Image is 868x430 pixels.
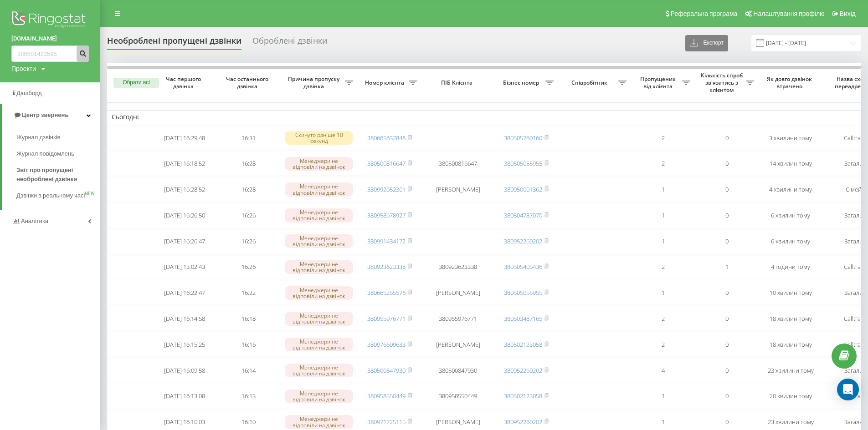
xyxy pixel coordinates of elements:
[107,36,241,50] div: Необроблені пропущені дзвінки
[631,281,695,305] td: 1
[759,203,822,228] td: 6 хвилин тому
[631,152,695,176] td: 2
[285,260,353,274] div: Менеджери не відповіли на дзвінок
[216,152,280,176] td: 16:28
[16,90,42,96] span: Дашборд
[504,340,542,349] a: 380502123058
[285,338,353,351] div: Менеджери не відповіли на дзвінок
[504,288,542,297] a: 380505055955
[504,366,542,374] a: 380952260202
[421,281,494,305] td: [PERSON_NAME]
[2,104,100,126] a: Центр звернень
[153,384,216,408] td: [DATE] 16:13:08
[285,182,353,196] div: Менеджери не відповіли на дзвінок
[367,211,406,219] a: 380958678927
[216,229,280,253] td: 16:26
[16,191,85,200] span: Дзвінки в реальному часі
[504,392,542,400] a: 380502123058
[421,177,494,202] td: [PERSON_NAME]
[695,359,759,383] td: 0
[367,185,406,193] a: 380992652301
[367,288,406,297] a: 380665255576
[153,333,216,357] td: [DATE] 16:15:25
[636,76,682,90] span: Пропущених від клієнта
[367,159,406,167] a: 380500816647
[429,79,487,86] span: ПІБ Клієнта
[367,314,406,323] a: 380955976771
[563,79,618,86] span: Співробітник
[504,418,542,426] a: 380952260202
[216,359,280,383] td: 16:14
[362,79,409,86] span: Номер клієнта
[367,134,406,142] a: 380665632848
[695,229,759,253] td: 0
[367,366,406,374] a: 380500847930
[695,333,759,357] td: 0
[153,281,216,305] td: [DATE] 16:22:47
[695,152,759,176] td: 0
[285,415,353,429] div: Менеджери не відповіли на дзвінок
[285,390,353,403] div: Менеджери не відповіли на дзвінок
[153,203,216,228] td: [DATE] 16:26:50
[685,35,728,51] button: Експорт
[153,359,216,383] td: [DATE] 16:09:58
[837,379,859,400] div: Open Intercom Messenger
[504,134,542,142] a: 380505760160
[160,76,209,90] span: Час першого дзвінка
[216,384,280,408] td: 16:13
[631,255,695,279] td: 2
[153,126,216,150] td: [DATE] 16:29:48
[285,234,353,248] div: Менеджери не відповіли на дзвінок
[153,229,216,253] td: [DATE] 16:26:47
[695,307,759,331] td: 0
[699,72,746,93] span: Кількість спроб зв'язатись з клієнтом
[631,359,695,383] td: 4
[759,281,822,305] td: 10 хвилин тому
[631,177,695,202] td: 1
[759,177,822,202] td: 4 хвилини тому
[695,281,759,305] td: 0
[16,166,96,184] span: Звіт про пропущені необроблені дзвінки
[285,364,353,377] div: Менеджери не відповіли на дзвінок
[216,203,280,228] td: 16:26
[504,185,542,193] a: 380950001362
[759,307,822,331] td: 18 хвилин тому
[504,314,542,323] a: 380503487165
[11,64,36,73] div: Проекти
[16,187,100,204] a: Дзвінки в реальному часіNEW
[499,79,545,86] span: Бізнес номер
[285,157,353,171] div: Менеджери не відповіли на дзвінок
[631,307,695,331] td: 2
[11,34,89,43] a: [DOMAIN_NAME]
[631,333,695,357] td: 2
[759,229,822,253] td: 6 хвилин тому
[504,211,542,219] a: 380504787070
[16,129,100,146] a: Журнал дзвінків
[367,263,406,271] a: 380923623338
[631,126,695,150] td: 2
[695,255,759,279] td: 1
[766,76,815,90] span: Як довго дзвінок втрачено
[16,146,100,162] a: Журнал повідомлень
[367,340,406,349] a: 380976609633
[759,126,822,150] td: 3 хвилини тому
[252,36,327,50] div: Оброблені дзвінки
[216,177,280,202] td: 16:28
[11,46,89,62] input: Пошук за номером
[631,203,695,228] td: 1
[367,392,406,400] a: 380958550449
[216,307,280,331] td: 16:18
[216,333,280,357] td: 16:16
[759,359,822,383] td: 23 хвилини тому
[421,307,494,331] td: 380955976771
[16,133,60,142] span: Журнал дзвінків
[840,10,856,17] span: Вихід
[216,126,280,150] td: 16:31
[11,9,89,32] img: Ringostat logo
[113,78,159,88] button: Обрати всі
[153,177,216,202] td: [DATE] 16:28:52
[16,149,74,158] span: Журнал повідомлень
[759,152,822,176] td: 14 хвилин тому
[22,111,68,118] span: Центр звернень
[421,359,494,383] td: 380500847930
